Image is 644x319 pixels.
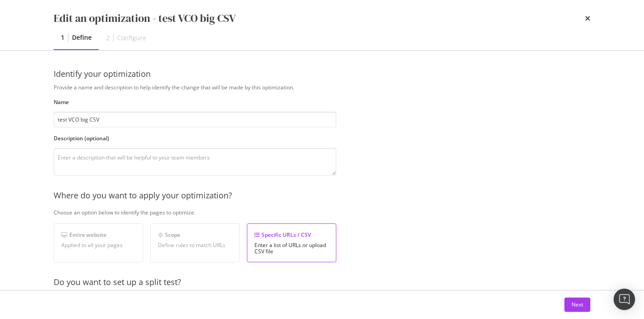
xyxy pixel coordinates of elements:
div: 1 [61,33,64,42]
div: Enter a list of URLs or upload CSV file [254,242,329,255]
div: Define [72,33,92,42]
div: Edit an optimization - test VCO big CSV [54,11,236,26]
div: Where do you want to apply your optimization? [54,190,635,201]
button: Next [564,298,590,312]
div: Applied to all your pages [61,242,136,248]
div: Specific URLs / CSV [254,231,329,239]
div: Scope [158,231,232,239]
div: Do you want to set up a split test? [54,277,635,288]
input: Enter an optimization name to easily find it back [54,112,336,127]
label: Name [54,98,336,106]
div: Configure [117,34,146,42]
label: Description (optional) [54,134,336,142]
div: Entire website [61,231,136,239]
div: Choose an option below to identify the pages to optimize. [54,209,635,216]
div: Identify your optimization [54,68,590,80]
div: Next [572,301,583,308]
div: Provide a name and description to help identify the change that will be made by this optimization. [54,84,635,91]
div: Open Intercom Messenger [614,289,635,310]
div: Define rules to match URLs [158,242,232,248]
div: 2 [106,34,110,42]
div: times [585,11,590,26]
